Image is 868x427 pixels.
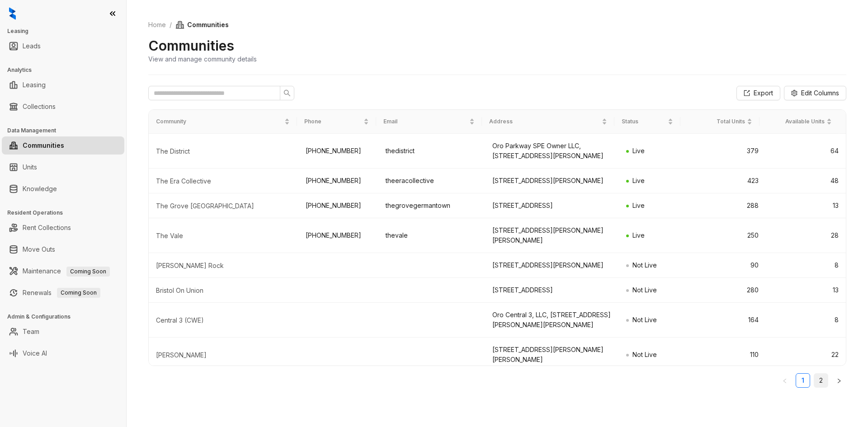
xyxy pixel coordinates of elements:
li: Maintenance [2,262,124,280]
a: 2 [814,374,828,387]
a: Leads [23,37,41,55]
td: 22 [766,338,846,372]
th: Email [376,110,482,134]
td: 48 [766,169,846,193]
td: 110 [685,338,765,372]
td: 164 [685,303,765,338]
li: Leads [2,37,124,55]
span: Coming Soon [66,267,110,277]
span: Export [754,88,773,98]
span: Not Live [632,261,657,269]
td: [STREET_ADDRESS][PERSON_NAME] [485,253,618,278]
button: Export [736,86,780,100]
button: Edit Columns [784,86,846,100]
li: 1 [796,373,810,388]
td: thegrovegermantown [378,193,485,218]
div: Delmar [156,351,291,360]
li: Collections [2,98,124,116]
th: Address [482,110,614,134]
a: Collections [23,98,56,116]
span: Communities [175,20,229,30]
li: Leasing [2,76,124,94]
a: Home [146,20,168,30]
td: [PHONE_NUMBER] [298,169,378,193]
a: Move Outs [23,240,55,258]
th: Total Units [680,110,760,134]
td: 28 [766,218,846,253]
th: Available Units [759,110,839,134]
span: Not Live [632,351,657,358]
th: Community [149,110,297,134]
div: The Era Collective [156,177,291,186]
h3: Data Management [7,127,126,135]
button: right [832,373,846,388]
li: / [170,20,172,30]
div: The Vale [156,231,291,240]
td: [PHONE_NUMBER] [298,193,378,218]
li: 2 [814,373,828,388]
h2: Communities [148,37,234,54]
li: Communities [2,136,124,155]
td: [PHONE_NUMBER] [298,218,378,253]
li: Voice AI [2,344,124,362]
td: [STREET_ADDRESS] [485,278,618,303]
td: [PHONE_NUMBER] [298,134,378,169]
span: Not Live [632,286,657,294]
th: Status [614,110,680,134]
span: Live [632,177,645,184]
td: 423 [685,169,765,193]
div: Bristol On Union [156,286,291,295]
span: Edit Columns [801,88,839,98]
div: View and manage community details [148,54,257,64]
span: right [836,378,842,384]
td: [STREET_ADDRESS][PERSON_NAME][PERSON_NAME] [485,338,618,372]
td: 8 [766,253,846,278]
span: setting [791,90,797,96]
h3: Analytics [7,66,126,74]
button: left [778,373,792,388]
div: Brant Rock [156,261,291,270]
span: Status [622,117,666,126]
li: Renewals [2,284,124,302]
td: [STREET_ADDRESS][PERSON_NAME][PERSON_NAME] [485,218,618,253]
td: 13 [766,193,846,218]
span: Phone [304,117,362,126]
img: logo [9,7,16,20]
h3: Resident Operations [7,209,126,217]
a: Communities [23,136,64,155]
td: 250 [685,218,765,253]
span: Not Live [632,316,657,324]
a: Rent Collections [23,219,71,237]
td: 8 [766,303,846,338]
li: Next Page [832,373,846,388]
span: export [744,90,750,96]
span: Email [383,117,467,126]
a: 1 [796,374,810,387]
td: theeracollective [378,169,485,193]
span: Live [632,202,645,209]
li: Team [2,323,124,341]
td: 13 [766,278,846,303]
span: Live [632,231,645,239]
li: Move Outs [2,240,124,258]
div: The District [156,147,291,156]
a: Team [23,323,39,341]
li: Knowledge [2,180,124,198]
a: Knowledge [23,180,57,198]
span: Live [632,147,645,155]
a: Voice AI [23,344,47,362]
td: Oro Parkway SPE Owner LLC, [STREET_ADDRESS][PERSON_NAME] [485,134,618,169]
li: Previous Page [778,373,792,388]
td: 379 [685,134,765,169]
td: [STREET_ADDRESS] [485,193,618,218]
span: Community [156,117,283,126]
span: search [283,89,291,97]
a: Units [23,158,37,176]
li: Units [2,158,124,176]
span: Available Units [767,117,825,126]
td: 64 [766,134,846,169]
a: Leasing [23,76,46,94]
h3: Leasing [7,27,126,35]
li: Rent Collections [2,219,124,237]
th: Phone [297,110,377,134]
